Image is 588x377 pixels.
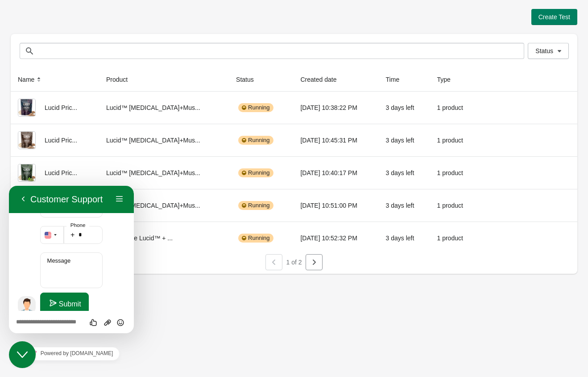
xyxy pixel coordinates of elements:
[386,229,423,247] div: 3 days left
[386,131,423,149] div: 3 days left
[300,229,371,247] div: [DATE] 10:52:32 PM
[9,343,134,364] iframe: chat widget
[300,197,371,214] div: [DATE] 10:51:00 PM
[18,131,92,149] div: Lucid Pric...
[437,99,471,117] div: 1 product
[232,71,266,88] button: Status
[9,186,134,333] iframe: chat widget
[103,71,140,88] button: Product
[386,164,423,182] div: 3 days left
[106,197,222,214] div: Lucid™ [MEDICAL_DATA]+Mus...
[238,234,273,243] div: Running
[300,131,371,149] div: [DATE] 10:45:31 PM
[18,99,92,117] div: Lucid Pric...
[238,168,273,177] div: Running
[531,9,577,25] button: Create Test
[437,131,471,149] div: 1 product
[297,71,349,88] button: Created date
[437,164,471,182] div: 1 product
[106,131,222,149] div: Lucid™ [MEDICAL_DATA]+Mus...
[106,99,222,117] div: Lucid™ [MEDICAL_DATA]+Mus...
[286,259,302,266] span: 1 of 2
[106,164,222,182] div: Lucid™ [MEDICAL_DATA]+Mus...
[386,99,423,117] div: 3 days left
[238,103,273,112] div: Running
[238,136,273,145] div: Running
[9,341,37,368] iframe: chat widget
[382,71,412,88] button: Time
[300,99,371,117] div: [DATE] 10:38:22 PM
[538,13,570,21] span: Create Test
[300,164,371,182] div: [DATE] 10:40:17 PM
[528,43,569,59] button: Status
[437,197,471,214] div: 1 product
[437,229,471,247] div: 1 product
[18,164,92,182] div: Lucid Pric...
[433,71,463,88] button: Type
[14,71,47,88] button: Name
[106,229,222,247] div: Experience Lucid™ + ...
[238,201,273,210] div: Running
[386,197,423,214] div: 3 days left
[535,47,553,54] span: Status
